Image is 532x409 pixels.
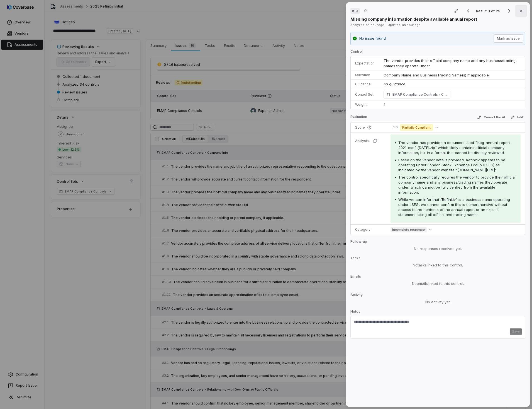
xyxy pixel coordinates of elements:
[350,16,477,22] p: Missing company information despite available annual report
[413,263,463,268] span: No tasks linked to this control.
[398,197,510,217] span: While we can infer that "Refinitiv" is a business name operating under LSEG, we cannot confirm th...
[412,281,464,286] span: No emails linked to this control.
[355,92,375,97] p: Control Set
[384,73,490,77] span: Company Name and Business/Trading Name(s) if applicable:
[400,124,433,131] span: Partially Compliant
[350,293,525,299] p: Activity
[350,309,525,316] p: Notes
[355,61,375,66] p: Expectation
[352,9,358,13] span: # 1.3
[350,246,525,252] div: No responses received yet.
[355,125,382,130] p: Score
[350,274,525,281] p: Emails
[350,49,525,56] p: Control
[355,227,382,232] p: Category
[355,73,375,77] p: Question
[398,158,505,172] span: Based on the vendor details provided, Refinitiv appears to be operating under London Stock Exchan...
[392,92,448,97] span: EMAP Compliance Controls Company Info
[350,239,525,246] p: Follow-up
[350,299,525,305] div: No activity yet.
[391,124,440,131] button: 3.0Partially Compliant
[504,8,515,14] button: Next result
[384,58,517,68] span: The vendor provides their official company name and any business/trading names they operate under.
[388,23,421,27] span: Updated: an hour ago
[360,6,370,16] button: Copy link
[463,8,474,14] button: Previous result
[355,139,369,143] p: Analysis
[350,23,384,27] span: Analyzed: an hour ago
[494,34,523,43] button: Mark as issue
[359,36,386,41] p: No issue found
[476,8,501,14] p: Result 3 of 25
[350,256,525,263] p: Tasks
[384,102,386,107] span: 1
[355,102,375,107] p: Weight
[398,140,512,155] span: The vendor has provided a document titled "lseg-annual-report-2021-esef-[DATE].zip" which likely ...
[398,175,516,194] span: The control specifically requires the vendor to provide their official company name and any busin...
[475,114,507,121] button: Correct the AI
[508,114,525,121] button: Edit
[384,82,405,86] span: no guidance
[391,227,427,232] span: Incomplete response
[355,82,375,86] p: Guidance
[350,115,367,121] p: Evaluation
